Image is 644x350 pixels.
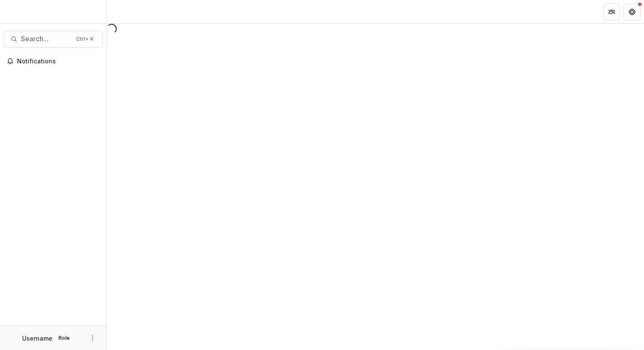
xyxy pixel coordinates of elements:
span: Notifications [17,58,99,65]
p: Role [56,334,72,342]
button: Partners [603,3,620,20]
button: Notifications [3,54,103,68]
button: Get Help [624,3,641,20]
button: More [87,333,98,343]
div: Ctrl + K [75,34,95,44]
span: Search... [21,35,71,43]
button: Search... [3,31,103,48]
p: Username [22,334,52,343]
